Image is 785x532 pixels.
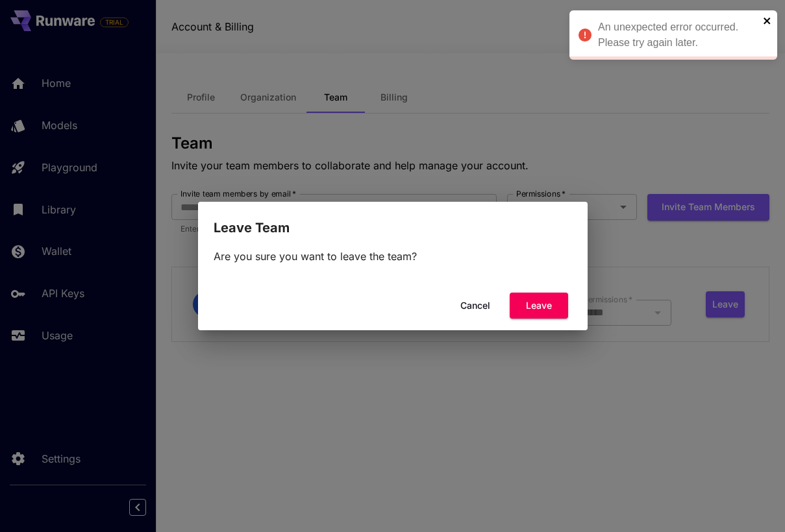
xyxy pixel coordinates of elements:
h2: Leave Team [198,202,588,238]
button: Leave [510,293,568,319]
button: Cancel [446,293,505,319]
p: Are you sure you want to leave the team? [214,248,572,264]
div: An unexpected error occurred. Please try again later. [598,19,759,51]
button: close [763,16,772,26]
